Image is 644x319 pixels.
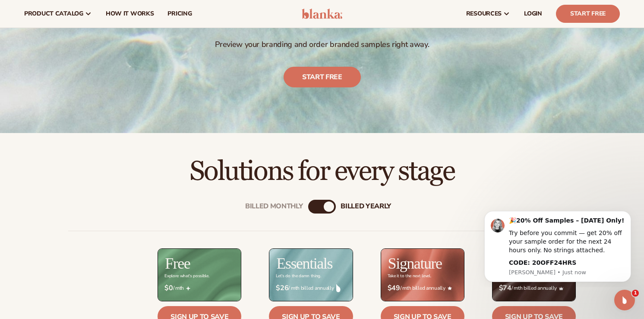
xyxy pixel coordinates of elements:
img: Star_6.png [448,286,452,290]
h2: Free [165,256,190,271]
h2: Essentials [276,256,332,271]
strong: $26 [276,284,288,292]
div: Explore what's possible. [164,274,209,279]
div: Let’s do the damn thing. [276,274,321,279]
div: Billed Monthly [245,202,303,211]
iframe: Intercom live chat [614,290,635,310]
div: Take it to the next level. [388,274,431,279]
span: LOGIN [524,10,542,17]
span: resources [466,10,502,17]
img: free_bg.png [158,249,241,301]
img: Free_Icon_bb6e7c7e-73f8-44bd-8ed0-223ea0fc522e.png [186,286,190,291]
img: Essentials_BG_9050f826-5aa9-47d9-a362-757b82c62641.jpg [269,249,352,301]
h2: Signature [388,256,442,271]
span: 1 [632,290,639,297]
strong: $74 [499,284,511,292]
span: / mth billed annually [499,284,569,292]
img: logo [302,9,343,19]
p: Preview your branding and order branded samples right away. [120,40,524,50]
strong: $49 [388,284,400,292]
img: Crown_2d87c031-1b5a-4345-8312-a4356ddcde98.png [559,286,563,291]
span: product catalog [24,10,83,17]
strong: $0 [164,284,173,292]
span: pricing [167,10,192,17]
div: billed Yearly [341,202,391,211]
span: / mth billed annually [388,284,458,292]
span: How It Works [106,10,154,17]
a: Start Free [556,5,620,23]
span: / mth billed annually [276,284,346,292]
span: / mth [164,284,234,292]
iframe: Intercom notifications message [471,203,644,287]
h2: Solutions for every stage [24,157,620,186]
a: Start free [284,67,361,88]
img: drop.png [336,284,341,292]
img: Signature_BG_eeb718c8-65ac-49e3-a4e5-327c6aa73146.jpg [381,249,464,301]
